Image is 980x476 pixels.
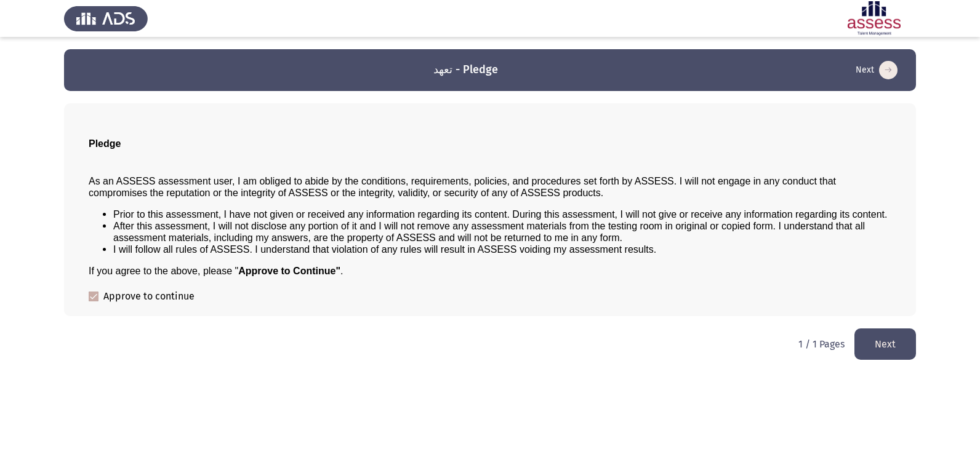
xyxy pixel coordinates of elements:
[238,266,340,276] b: Approve to Continue"
[832,1,916,36] img: Assessment logo of ASSESS Employability - EBI
[798,338,845,350] p: 1 / 1 Pages
[854,328,916,360] button: load next page
[103,289,195,304] span: Approve to continue
[89,138,121,149] span: Pledge
[89,266,343,276] span: If you agree to the above, please " .
[113,209,888,220] span: Prior to this assessment, I have not given or received any information regarding its content. Dur...
[64,1,148,36] img: Assess Talent Management logo
[113,244,656,255] span: I will follow all rules of ASSESS. I understand that violation of any rules will result in ASSESS...
[89,176,836,198] span: As an ASSESS assessment user, I am obliged to abide by the conditions, requirements, policies, an...
[433,62,498,77] h3: تعهد - Pledge
[852,60,901,80] button: load next page
[113,221,865,243] span: After this assessment, I will not disclose any portion of it and I will not remove any assessment...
